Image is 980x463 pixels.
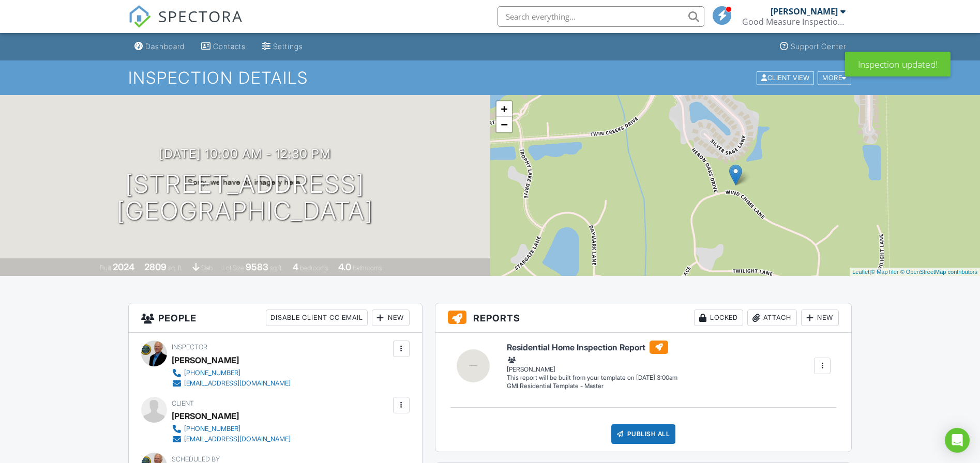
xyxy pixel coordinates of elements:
[850,268,980,276] div: |
[742,17,846,27] div: Good Measure Inspections, LLC
[144,261,167,272] div: 2809
[900,269,977,275] a: © OpenStreetMap contributors
[128,14,243,36] a: SPECTORA
[246,261,268,272] div: 9583
[273,42,303,51] div: Settings
[507,355,677,374] div: [PERSON_NAME]
[756,73,817,81] a: Client View
[172,455,220,463] span: Scheduled By
[945,428,970,453] div: Open Intercom Messenger
[771,6,838,17] div: [PERSON_NAME]
[497,6,704,27] input: Search everything...
[791,42,846,51] div: Support Center
[222,264,244,272] span: Lot Size
[184,435,291,443] div: [EMAIL_ADDRESS][DOMAIN_NAME]
[130,37,189,56] a: Dashboard
[172,352,239,368] div: [PERSON_NAME]
[184,425,240,433] div: [PHONE_NUMBER]
[128,5,151,28] img: The Best Home Inspection Software - Spectora
[801,310,839,326] div: New
[113,261,134,272] div: 2024
[338,261,351,272] div: 4.0
[184,379,291,388] div: [EMAIL_ADDRESS][DOMAIN_NAME]
[172,399,194,407] span: Client
[776,37,850,56] a: Support Center
[507,382,677,391] div: GMI Residential Template - Master
[757,71,814,85] div: Client View
[172,368,291,378] a: [PHONE_NUMBER]
[168,264,183,272] span: sq. ft.
[611,424,676,444] div: Publish All
[496,117,512,132] a: Zoom out
[435,303,852,333] h3: Reports
[270,264,283,272] span: sq.ft.
[172,424,291,434] a: [PHONE_NUMBER]
[172,408,239,424] div: [PERSON_NAME]
[293,261,298,272] div: 4
[852,269,869,275] a: Leaflet
[818,71,851,85] div: More
[694,310,743,326] div: Locked
[213,42,246,51] div: Contacts
[747,310,797,326] div: Attach
[145,42,185,51] div: Dashboard
[129,303,422,333] h3: People
[100,264,111,272] span: Built
[158,5,243,27] span: SPECTORA
[507,374,677,382] div: This report will be built from your template on [DATE] 3:00am
[172,343,207,351] span: Inspector
[496,101,512,117] a: Zoom in
[159,147,331,161] h3: [DATE] 10:00 am - 12:30 pm
[172,434,291,444] a: [EMAIL_ADDRESS][DOMAIN_NAME]
[266,310,368,326] div: Disable Client CC Email
[372,310,410,326] div: New
[128,69,852,87] h1: Inspection Details
[300,264,328,272] span: bedrooms
[201,264,213,272] span: slab
[353,264,382,272] span: bathrooms
[184,369,240,377] div: [PHONE_NUMBER]
[871,269,899,275] a: © MapTiler
[845,52,951,76] div: Inspection updated!
[172,378,291,389] a: [EMAIL_ADDRESS][DOMAIN_NAME]
[507,341,677,354] h6: Residential Home Inspection Report
[117,171,373,225] h1: [STREET_ADDRESS] [GEOGRAPHIC_DATA]
[258,37,307,56] a: Settings
[197,37,250,56] a: Contacts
